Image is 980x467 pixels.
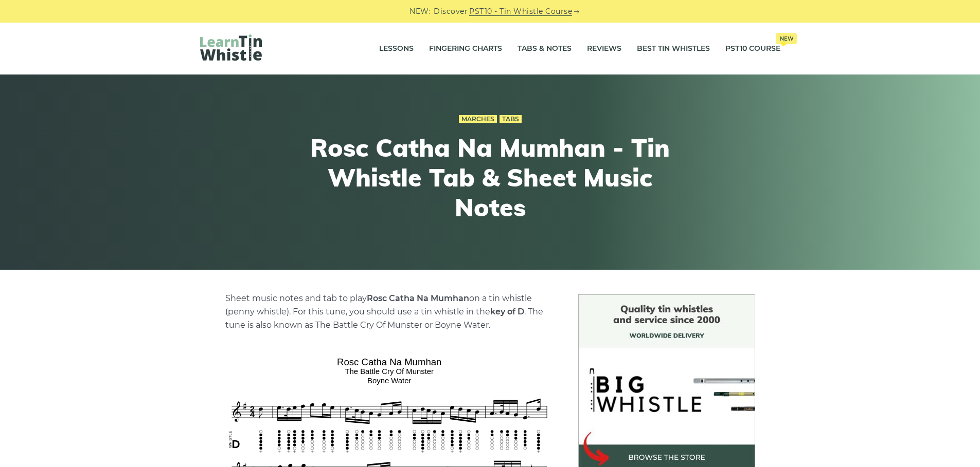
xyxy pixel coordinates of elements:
p: Sheet music notes and tab to play on a tin whistle (penny whistle). For this tune, you should use... [225,292,554,332]
a: Lessons [379,36,414,62]
strong: Rosc Catha Na Mumhan [367,293,469,303]
span: New [776,33,797,44]
a: Marches [459,115,497,123]
a: PST10 CourseNew [725,36,780,62]
h1: Rosc Catha Na Mumhan - Tin Whistle Tab & Sheet Music Notes [301,133,680,222]
a: Tabs & Notes [518,36,572,62]
a: Best Tin Whistles [637,36,710,62]
a: Fingering Charts [429,36,502,62]
a: Reviews [587,36,621,62]
strong: key of D [490,307,524,316]
a: Tabs [500,115,522,123]
img: LearnTinWhistle.com [200,34,262,61]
